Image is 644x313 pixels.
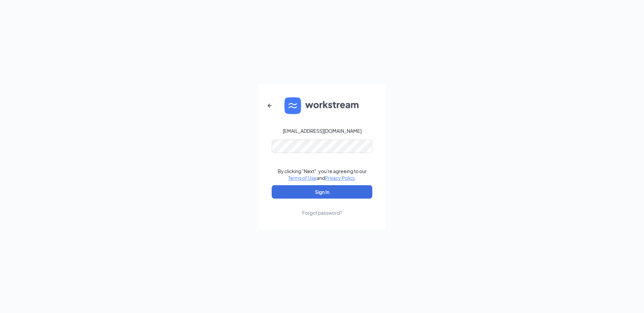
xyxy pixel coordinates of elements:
[302,209,342,216] div: Forgot password?
[266,102,274,110] svg: ArrowLeftNew
[262,98,278,114] button: ArrowLeftNew
[283,127,362,134] div: [EMAIL_ADDRESS][DOMAIN_NAME]
[272,185,372,199] button: Sign In
[302,199,342,216] a: Forgot password?
[278,168,367,181] div: By clicking "Next", you're agreeing to our and .
[288,175,317,181] a: Terms of Use
[284,97,360,114] img: WS logo and Workstream text
[325,175,355,181] a: Privacy Policy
